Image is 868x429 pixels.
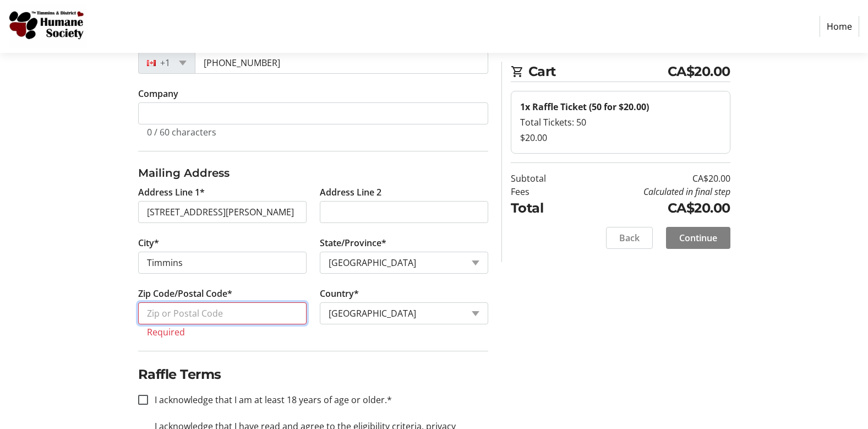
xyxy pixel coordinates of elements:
td: Subtotal [511,172,574,185]
span: Cart [528,62,668,82]
input: (506) 234-5678 [195,52,488,74]
td: CA$20.00 [574,172,730,185]
h2: Raffle Terms [138,365,488,384]
h3: Mailing Address [138,165,488,181]
label: State/Province* [320,236,386,249]
td: CA$20.00 [574,198,730,218]
label: Country* [320,287,359,300]
td: Total [511,198,574,218]
div: $20.00 [520,131,721,144]
div: Total Tickets: 50 [520,116,721,129]
span: CA$20.00 [668,62,730,82]
strong: 1x Raffle Ticket (50 for $20.00) [520,101,649,113]
img: Timmins and District Humane Society's Logo [9,4,87,48]
button: Back [606,227,653,249]
td: Fees [511,185,574,198]
tr-character-limit: 0 / 60 characters [147,126,216,138]
span: Back [619,231,640,245]
button: Continue [666,227,730,249]
input: Zip or Postal Code [138,302,307,324]
input: Address [138,201,307,223]
a: Home [820,16,859,37]
label: Company [138,87,178,100]
label: City* [138,236,159,249]
td: Calculated in final step [574,185,730,198]
span: Continue [679,231,717,245]
label: Zip Code/Postal Code* [138,287,232,300]
label: Address Line 2 [320,186,381,199]
input: City [138,252,307,274]
tr-error: Required [147,327,298,338]
label: Address Line 1* [138,186,205,199]
label: I acknowledge that I am at least 18 years of age or older.* [148,393,392,406]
